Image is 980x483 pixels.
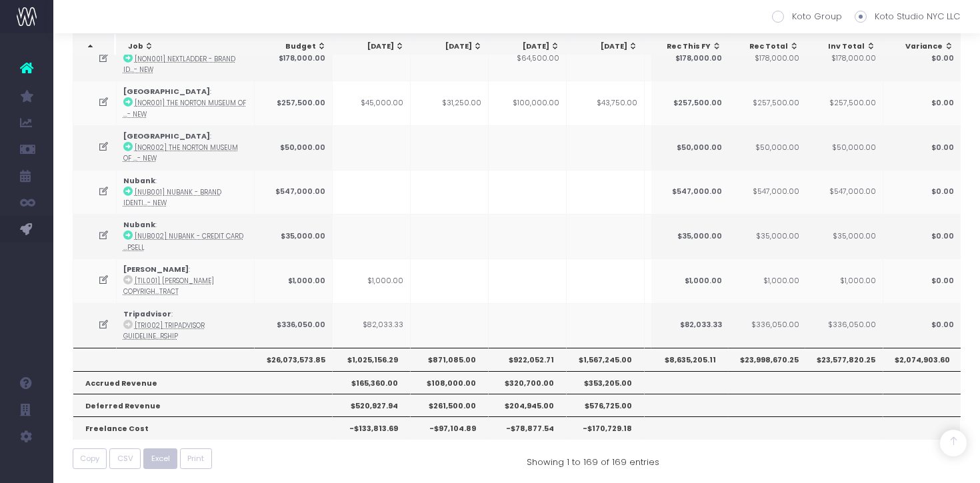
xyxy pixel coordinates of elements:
[645,371,723,394] th: $467,549.47
[645,394,723,416] th: $96,286.11
[663,41,722,52] div: Rec This FY
[117,81,255,125] td: :
[567,348,645,370] th: $1,567,245.00
[651,36,729,81] td: $178,000.00
[489,36,567,81] td: $64,500.00
[411,371,489,394] th: $108,000.00
[567,394,645,416] th: $576,725.00
[567,81,645,125] td: $43,750.00
[73,371,333,394] th: Accrued Revenue
[855,10,960,23] label: Koto Studio NYC LLC
[411,81,489,125] td: $31,250.00
[741,41,799,52] div: Rec Total
[728,81,806,125] td: $257,500.00
[579,41,638,52] div: [DATE]
[123,176,155,186] strong: Nubank
[17,456,37,476] img: images/default_profile_image.png
[645,36,723,81] td: $57,500.00
[489,81,567,125] td: $100,000.00
[651,81,729,125] td: $257,500.00
[729,34,807,59] th: Rec Total: activate to sort column ascending
[645,348,723,370] th: $1,169,791.11
[489,394,567,416] th: $204,945.00
[333,81,411,125] td: $45,000.00
[255,348,333,370] th: $26,073,573.85
[817,41,876,52] div: Inv Total
[73,34,114,59] th: : activate to sort column descending
[187,453,204,464] span: Print
[255,258,333,303] td: $1,000.00
[883,81,961,125] td: $0.00
[123,55,235,74] abbr: [NON001] NextLadder - Brand Identity - Brand - New
[123,321,205,340] abbr: [TRI002] Tripadvisor Guidelines, Rollout, Membership
[728,214,806,258] td: $35,000.00
[567,34,645,59] th: Jul 25: activate to sort column ascending
[117,36,255,81] td: :
[123,99,246,118] abbr: [NOR001] The Norton Museum of Art - Brand Identity - Brand - New
[73,448,107,469] button: Copy
[180,448,212,469] button: Print
[143,448,177,469] button: Excel
[109,448,141,469] button: CSV
[651,34,729,59] th: Rec This FY: activate to sort column ascending
[728,36,806,81] td: $178,000.00
[728,348,806,370] th: $23,998,670.25
[651,170,729,215] td: $547,000.00
[728,125,806,170] td: $50,000.00
[645,125,723,170] td: $9,375.00
[489,416,567,439] th: -$78,877.54
[651,258,729,303] td: $1,000.00
[123,220,155,230] strong: Nubank
[895,41,953,52] div: Variance
[117,303,255,348] td: :
[346,41,405,52] div: [DATE]
[333,416,411,439] th: -$133,813.69
[883,125,961,170] td: $0.00
[333,371,411,394] th: $165,360.00
[567,416,645,439] th: -$170,729.18
[255,214,333,258] td: $35,000.00
[411,394,489,416] th: $261,500.00
[883,303,961,348] td: $0.00
[651,214,729,258] td: $35,000.00
[123,188,221,207] abbr: [NUB001] Nubank - Brand Identity - Brand - New
[645,81,723,125] td: $19,500.00
[883,170,961,215] td: $0.00
[256,34,334,59] th: Budget: activate to sort column ascending
[805,34,883,59] th: Inv Total: activate to sort column ascending
[490,34,568,59] th: Jun 25: activate to sort column ascending
[411,416,489,439] th: -$97,104.89
[645,34,723,59] th: Aug 25: activate to sort column ascending
[151,453,170,464] span: Excel
[268,41,327,52] div: Budget
[123,131,210,141] strong: [GEOGRAPHIC_DATA]
[728,170,806,215] td: $547,000.00
[123,87,210,97] strong: [GEOGRAPHIC_DATA]
[123,264,189,274] strong: [PERSON_NAME]
[333,303,411,348] td: $82,033.33
[489,371,567,394] th: $320,700.00
[255,81,333,125] td: $257,500.00
[255,125,333,170] td: $50,000.00
[123,232,243,251] abbr: [NUB002] Nubank - Credit Card Design - Brand - Upsell
[333,348,411,370] th: $1,025,156.29
[805,258,883,303] td: $1,000.00
[772,10,842,23] label: Koto Group
[805,125,883,170] td: $50,000.00
[255,36,333,81] td: $178,000.00
[645,416,723,439] th: -$186,034.22
[73,416,333,439] th: Freelance Cost
[123,309,171,319] strong: Tripadvisor
[73,394,333,416] th: Deferred Revenue
[567,371,645,394] th: $353,205.00
[117,125,255,170] td: :
[502,41,561,52] div: [DATE]
[123,143,238,163] abbr: [NOR002] The Norton Museum of Art - Website Reskins - Digital - New
[651,125,729,170] td: $50,000.00
[728,303,806,348] td: $336,050.00
[333,394,411,416] th: $520,927.94
[883,258,961,303] td: $0.00
[411,348,489,370] th: $871,085.00
[805,81,883,125] td: $257,500.00
[805,214,883,258] td: $35,000.00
